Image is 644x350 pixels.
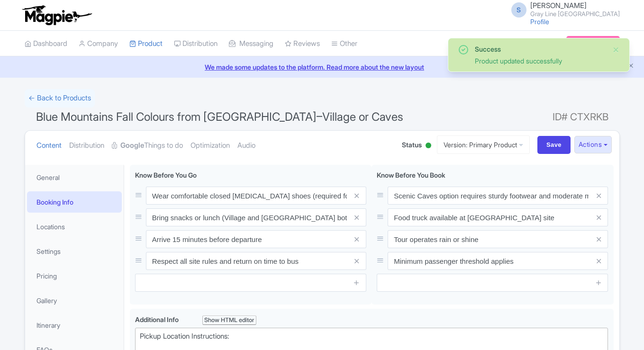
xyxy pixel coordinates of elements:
a: Pricing [27,265,122,287]
a: Reviews [285,31,320,57]
img: logo-ab69f6fb50320c5b225c76a69d11143b.png [20,5,93,26]
strong: Google [120,140,144,151]
small: Gray Line [GEOGRAPHIC_DATA] [530,11,620,17]
button: Actions [574,136,612,153]
a: Content [36,131,62,161]
a: Itinerary [27,314,122,336]
span: S [511,2,526,18]
a: Settings [27,241,122,262]
button: Close [612,44,620,55]
a: ← Back to Products [25,89,95,108]
div: Product updated successfully [475,56,605,66]
a: GoogleThings to do [112,131,183,161]
a: Product [129,31,163,57]
a: Gallery [27,290,122,311]
span: Know Before You Go [135,171,197,179]
a: Dashboard [25,31,67,57]
a: S [PERSON_NAME] Gray Line [GEOGRAPHIC_DATA] [506,2,620,17]
a: Distribution [69,131,104,161]
span: Know Before You Book [377,171,445,179]
a: Company [79,31,118,57]
span: [PERSON_NAME] [530,1,587,10]
input: Save [537,136,571,154]
div: Show HTML editor [202,315,257,325]
a: Booking Info [27,191,122,213]
div: Success [475,44,605,54]
a: Locations [27,216,122,237]
div: Active [424,139,433,153]
span: Status [402,140,422,150]
a: Messaging [229,31,273,57]
a: Optimization [190,131,230,161]
button: Close announcement [627,61,635,72]
a: Other [331,31,357,57]
a: Distribution [174,31,218,57]
a: Profile [530,18,549,26]
a: General [27,167,122,188]
span: ID# CTXRKB [553,108,608,126]
a: Version: Primary Product [437,135,530,154]
span: Blue Mountains Fall Colours from [GEOGRAPHIC_DATA]–Village or Caves [36,110,403,124]
a: Subscription [566,36,619,50]
span: Additional Info [135,315,179,323]
a: We made some updates to the platform. Read more about the new layout [6,62,638,72]
a: Audio [237,131,255,161]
